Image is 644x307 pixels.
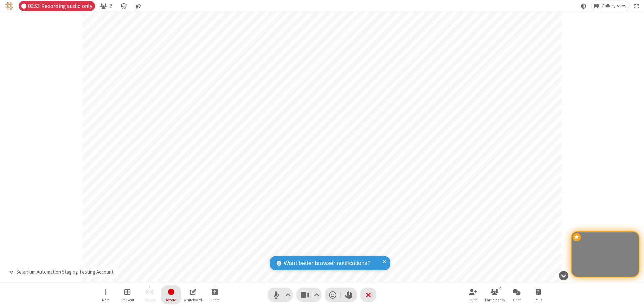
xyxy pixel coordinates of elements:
button: Manage Breakout Rooms [117,285,138,304]
span: Record [166,298,176,302]
div: Meeting details Encryption enabled [117,1,130,11]
button: End or leave meeting [360,288,376,302]
button: Stop video (⌘+Shift+V) [296,288,321,302]
button: Audio settings [284,288,293,302]
button: Send a reaction [325,288,341,302]
button: Open chat [506,285,527,304]
span: Want better browser notifications? [284,259,370,268]
button: Conversation [133,1,144,11]
div: Audio only [19,1,95,11]
button: Hide [556,267,571,284]
span: Breakout [120,298,135,302]
button: Start sharing [205,285,225,304]
button: Invite participants (⌘+Shift+I) [463,285,483,304]
button: Fullscreen [632,1,642,11]
button: Open menu [96,285,116,304]
button: Stop recording [161,285,181,304]
span: Whiteboard [184,298,202,302]
span: Participants [485,298,505,302]
div: Selenium Automation Staging Testing Account [14,268,116,276]
img: QA Selenium DO NOT DELETE OR CHANGE [5,2,13,10]
span: Polls [535,298,542,302]
span: More [102,298,109,302]
button: Change layout [591,1,629,11]
button: Using system theme [578,1,589,11]
span: Gallery view [602,3,626,9]
span: Stream [144,298,155,302]
span: Chat [513,298,521,302]
span: Recording audio only [41,3,92,9]
button: Open shared whiteboard [183,285,203,304]
button: Open poll [528,285,548,304]
span: 2 [109,3,112,9]
button: Open participant list [485,285,505,304]
span: 00:53 [28,3,40,9]
button: Video setting [312,288,321,302]
span: Invite [469,298,477,302]
button: Unable to start streaming without first stopping recording [139,285,159,304]
div: 2 [497,285,503,291]
button: Raise hand [341,288,357,302]
button: Open participant list [98,1,115,11]
button: Mute (⌘+Shift+A) [268,288,293,302]
span: Share [210,298,219,302]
